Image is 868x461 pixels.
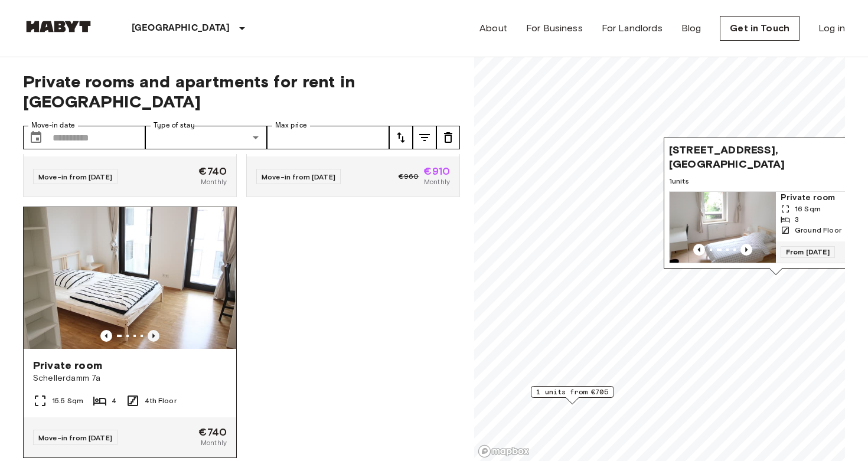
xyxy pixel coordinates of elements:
span: €740 [198,166,227,176]
label: Type of stay [154,120,195,130]
button: Previous image [740,244,752,256]
img: Habyt [23,21,94,32]
span: 1 units from €705 [536,387,608,397]
span: From [DATE] [781,246,835,258]
span: 16 Sqm [795,204,821,214]
span: €740 [198,427,227,437]
span: 3 [795,214,799,225]
button: Previous image [693,244,705,256]
button: Choose date [24,126,48,149]
a: For Landlords [602,21,663,35]
button: tune [413,126,436,149]
button: tune [389,126,413,149]
button: tune [436,126,460,149]
span: Monthly [424,176,450,187]
a: Get in Touch [720,16,800,41]
span: Monthly [201,176,227,187]
span: Private room [33,358,102,372]
span: Monthly [201,437,227,448]
span: Ground Floor [795,225,841,236]
span: Move-in from [DATE] [262,172,335,181]
button: Previous image [100,330,112,342]
span: Private rooms and apartments for rent in [GEOGRAPHIC_DATA] [23,71,460,112]
label: Move-in date [31,120,75,130]
span: 4 [112,395,116,406]
button: Previous image [148,330,159,342]
span: €960 [399,171,419,182]
a: Mapbox logo [478,444,530,458]
label: Max price [275,120,307,130]
span: 15.5 Sqm [52,395,83,406]
img: Marketing picture of unit DE-03-035-02M [24,207,236,349]
a: Marketing picture of unit DE-03-035-02MPrevious imagePrevious imagePrivate roomSchellerdamm 7a15.... [23,207,237,458]
a: About [479,21,507,35]
span: Move-in from [DATE] [38,433,112,442]
span: €910 [423,166,450,176]
a: Blog [681,21,701,35]
span: Move-in from [DATE] [38,172,112,181]
a: Log in [818,21,845,35]
p: [GEOGRAPHIC_DATA] [132,21,230,35]
span: Schellerdamm 7a [33,372,227,384]
img: Marketing picture of unit DE-03-013-01M [670,192,776,263]
span: 4th Floor [145,395,176,406]
span: [STREET_ADDRESS], [GEOGRAPHIC_DATA] [669,143,859,171]
a: For Business [526,21,583,35]
div: Map marker [531,386,614,404]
